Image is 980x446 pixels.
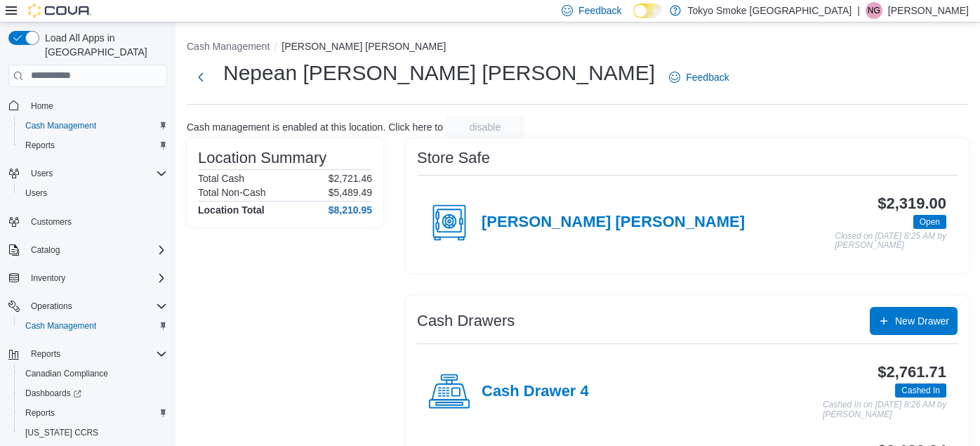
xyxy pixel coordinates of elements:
[446,116,524,138] button: disable
[25,188,47,199] span: Users
[20,185,167,202] span: Users
[14,423,173,442] button: [US_STATE] CCRS
[3,240,173,260] button: Catalog
[20,185,53,202] a: Users
[329,173,372,184] p: $2,721.46
[633,4,663,18] input: Dark Mode
[20,365,114,382] a: Canadian Compliance
[329,204,372,216] h4: $8,210.95
[187,39,969,56] nav: An example of EuiBreadcrumbs
[31,100,53,112] span: Home
[20,365,167,382] span: Canadian Compliance
[20,405,60,421] a: Reports
[857,2,860,19] p: |
[198,173,244,184] h6: Total Cash
[417,150,490,166] h3: Store Safe
[25,97,167,114] span: Home
[25,427,98,438] span: [US_STATE] CCRS
[878,195,946,212] h3: $2,319.00
[20,405,167,421] span: Reports
[14,183,173,203] button: Users
[3,164,173,183] button: Users
[25,270,167,287] span: Inventory
[14,136,173,155] button: Reports
[31,244,60,256] span: Catalog
[25,165,58,182] button: Users
[901,384,940,397] span: Cashed In
[20,137,167,154] span: Reports
[14,116,173,136] button: Cash Management
[470,120,501,134] span: disable
[282,41,446,52] button: [PERSON_NAME] [PERSON_NAME]
[223,59,655,87] h1: Nepean [PERSON_NAME] [PERSON_NAME]
[14,364,173,383] button: Canadian Compliance
[913,215,946,229] span: Open
[20,137,60,154] a: Reports
[198,204,265,216] h4: Location Total
[20,385,167,402] span: Dashboards
[329,187,372,198] p: $5,489.49
[14,316,173,336] button: Cash Management
[25,242,65,258] button: Catalog
[31,348,60,360] span: Reports
[20,117,167,134] span: Cash Management
[3,344,173,364] button: Reports
[25,388,81,399] span: Dashboards
[28,4,91,18] img: Cova
[25,120,96,131] span: Cash Management
[31,273,65,284] span: Inventory
[823,400,946,419] p: Cashed In on [DATE] 8:26 AM by [PERSON_NAME]
[25,346,66,362] button: Reports
[3,268,173,288] button: Inventory
[663,63,734,91] a: Feedback
[870,307,958,335] button: New Drawer
[31,301,72,312] span: Operations
[835,232,946,251] p: Closed on [DATE] 8:25 AM by [PERSON_NAME]
[187,122,443,133] p: Cash management is enabled at this location. Click here to
[20,385,87,402] a: Dashboards
[920,216,940,228] span: Open
[20,424,104,441] a: [US_STATE] CCRS
[20,117,102,134] a: Cash Management
[688,2,852,19] p: Tokyo Smoke [GEOGRAPHIC_DATA]
[888,2,969,19] p: [PERSON_NAME]
[25,213,167,230] span: Customers
[25,407,55,419] span: Reports
[895,383,946,398] span: Cashed In
[25,346,167,362] span: Reports
[25,242,167,258] span: Catalog
[20,424,167,441] span: Washington CCRS
[25,368,108,379] span: Canadian Compliance
[578,4,621,18] span: Feedback
[31,216,72,228] span: Customers
[14,403,173,423] button: Reports
[20,317,167,334] span: Cash Management
[198,150,326,166] h3: Location Summary
[417,313,515,329] h3: Cash Drawers
[3,96,173,116] button: Home
[25,270,71,287] button: Inventory
[3,296,173,316] button: Operations
[25,165,167,182] span: Users
[482,214,745,232] h4: [PERSON_NAME] [PERSON_NAME]
[895,314,949,328] span: New Drawer
[866,2,882,19] div: Nadine Guindon
[482,383,589,401] h4: Cash Drawer 4
[20,317,102,334] a: Cash Management
[39,31,167,59] span: Load All Apps in [GEOGRAPHIC_DATA]
[25,140,55,151] span: Reports
[878,364,946,381] h3: $2,761.71
[31,168,53,179] span: Users
[25,298,78,315] button: Operations
[25,320,96,332] span: Cash Management
[187,63,215,91] button: Next
[686,70,729,84] span: Feedback
[868,2,880,19] span: NG
[14,383,173,403] a: Dashboards
[187,41,270,52] button: Cash Management
[25,214,77,230] a: Customers
[25,298,167,315] span: Operations
[3,211,173,232] button: Customers
[25,98,59,114] a: Home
